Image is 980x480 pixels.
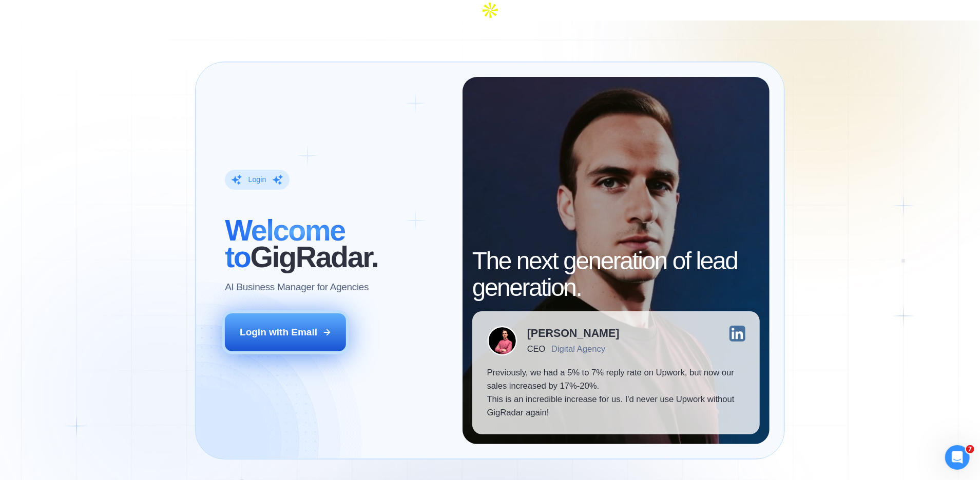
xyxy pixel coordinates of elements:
span: 7 [966,445,974,453]
div: Digital Agency [551,344,605,354]
h2: ‍ GigRadar. [225,217,448,271]
p: AI Business Manager for Agencies [225,281,369,294]
div: [PERSON_NAME] [527,328,620,339]
div: CEO [527,344,545,354]
button: Login with Email [225,313,346,351]
span: Welcome to [225,214,345,274]
p: Previously, we had a 5% to 7% reply rate on Upwork, but now our sales increased by 17%-20%. This ... [487,366,745,420]
h2: The next generation of lead generation. [472,248,760,302]
div: Login [248,175,266,185]
div: Login with Email [240,326,317,339]
iframe: Intercom live chat [945,445,970,470]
